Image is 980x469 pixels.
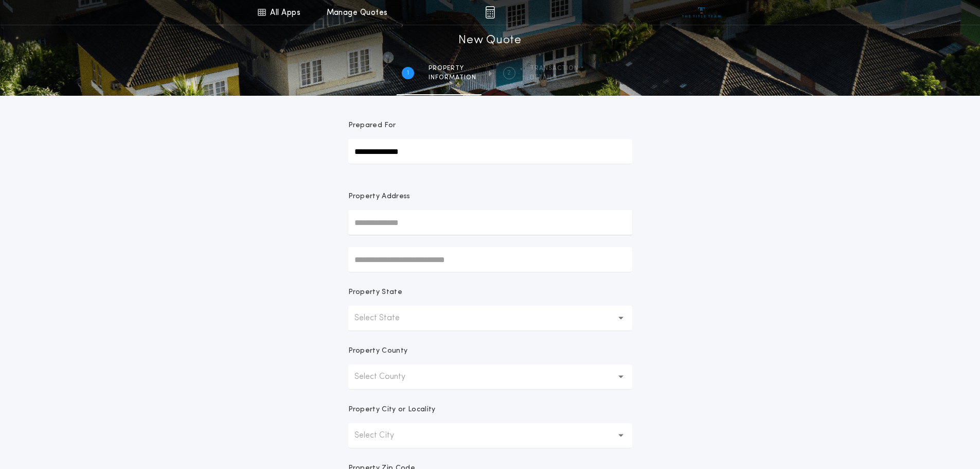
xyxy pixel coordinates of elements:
span: Transaction [530,64,579,73]
p: Property County [348,346,408,356]
span: information [429,74,476,82]
img: img [485,6,495,19]
p: Property City or Locality [348,405,436,415]
img: vs-icon [682,7,721,18]
p: Prepared For [348,120,396,131]
span: Property [429,64,476,73]
button: Select City [348,423,632,448]
p: Property State [348,287,402,298]
h2: 1 [407,69,409,77]
h2: 2 [507,69,511,77]
button: Select County [348,364,632,389]
p: Select City [354,429,411,442]
input: Prepared For [348,139,632,164]
button: Select State [348,306,632,331]
p: Property Address [348,192,632,202]
p: Select State [354,312,416,324]
h1: New Quote [458,32,521,49]
span: details [530,74,579,82]
p: Select County [354,371,422,383]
